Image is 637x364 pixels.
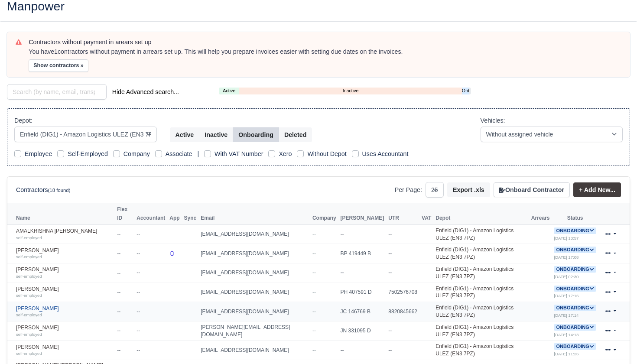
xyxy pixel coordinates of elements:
th: UTR [386,203,419,224]
td: -- [134,302,167,322]
button: Onboarding [233,127,279,142]
td: -- [115,321,134,341]
a: Enfield (DIG1) - Amazon Logistics ULEZ (EN3 7PZ) [435,343,513,357]
td: -- [338,341,387,360]
a: [PERSON_NAME] self-employed [16,325,113,337]
div: + Add New... [570,182,621,197]
small: self-employed [16,274,42,279]
h6: Contractors [16,186,70,194]
small: self-employed [16,312,42,317]
label: Depot: [14,116,32,126]
td: JN 331095 D [338,321,387,341]
a: Onboarding [554,266,596,272]
td: -- [115,283,134,302]
a: [PERSON_NAME] self-employed [16,247,113,260]
a: [PERSON_NAME] self-employed [16,266,113,279]
a: Onboarding [554,324,596,330]
td: -- [115,224,134,244]
td: -- [386,224,419,244]
span: Onboarding [554,324,596,331]
label: Company [123,149,150,159]
label: Associate [166,149,192,159]
td: -- [134,321,167,341]
iframe: Chat Widget [594,322,637,364]
small: [DATE] 02:30 [554,274,578,279]
h6: Contractors without payment in arears set up [29,39,621,46]
span: Onboarding [554,286,596,292]
a: Onboarding [554,286,596,292]
span: Onboarding [554,305,596,311]
td: -- [386,321,419,341]
label: With VAT Number [214,149,263,159]
th: Accountant [134,203,167,224]
a: Inactive [239,87,462,94]
th: Sync [182,203,199,224]
th: App [167,203,182,224]
td: [EMAIL_ADDRESS][DOMAIN_NAME] [198,263,310,283]
small: [DATE] 11:26 [554,351,578,356]
td: -- [134,263,167,283]
button: Export .xls [447,182,490,197]
a: Onboarding [554,343,596,349]
small: self-employed [16,332,42,337]
button: Inactive [199,127,233,142]
td: [EMAIL_ADDRESS][DOMAIN_NAME] [198,302,310,322]
th: Flex ID [115,203,134,224]
td: -- [338,224,387,244]
label: Vehicles: [481,116,505,126]
a: Onboarding [462,87,469,94]
td: -- [115,302,134,322]
th: Arrears [529,203,552,224]
td: PH 407591 D [338,283,387,302]
th: Email [198,203,310,224]
td: -- [386,263,419,283]
td: -- [386,244,419,263]
span: -- [312,231,316,237]
small: self-employed [16,351,42,356]
th: Company [310,203,338,224]
td: -- [134,341,167,360]
span: | [197,150,199,157]
label: Xero [279,149,292,159]
a: Enfield (DIG1) - Amazon Logistics ULEZ (EN3 7PZ) [435,324,513,338]
td: [EMAIL_ADDRESS][DOMAIN_NAME] [198,341,310,360]
a: + Add New... [573,182,621,197]
button: Active [170,127,200,142]
button: Show contractors » [29,59,88,72]
th: Depot [433,203,529,224]
a: Enfield (DIG1) - Amazon Logistics ULEZ (EN3 7PZ) [435,286,513,299]
td: -- [115,341,134,360]
td: -- [115,263,134,283]
a: Enfield (DIG1) - Amazon Logistics ULEZ (EN3 7PZ) [435,266,513,279]
a: Onboarding [554,247,596,253]
td: -- [115,244,134,263]
th: Name [7,203,115,224]
div: You have contractors without payment in arrears set up. This will help you prepare invoices easie... [29,48,621,56]
button: Onboard Contractor [494,182,570,197]
td: JC 146769 B [338,302,387,322]
small: [DATE] 17:08 [554,255,578,260]
td: -- [134,283,167,302]
label: Without Depot [307,149,346,159]
button: Deleted [279,127,312,142]
td: 7502576708 [386,283,419,302]
small: self-employed [16,235,42,240]
button: Hide Advanced search... [107,84,185,99]
td: [PERSON_NAME][EMAIL_ADDRESS][DOMAIN_NAME] [198,321,310,341]
a: [PERSON_NAME] self-employed [16,286,113,299]
span: -- [312,250,316,257]
small: self-employed [16,293,42,298]
th: VAT [419,203,433,224]
input: Search (by name, email, transporter id) ... [7,84,107,100]
strong: 1 [54,48,58,55]
span: Onboarding [554,227,596,234]
td: -- [134,224,167,244]
a: Onboarding [554,227,596,234]
span: -- [312,347,316,353]
td: -- [386,341,419,360]
span: -- [312,309,316,315]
